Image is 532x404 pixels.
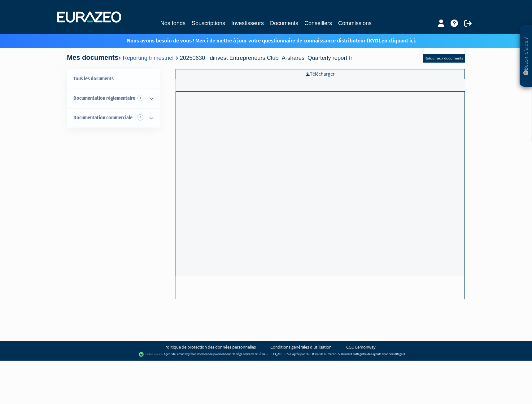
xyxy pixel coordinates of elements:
p: Nous avons besoin de vous ! Merci de mettre à jour votre questionnaire de connaissance distribute... [109,36,416,45]
a: Lemonway [176,352,190,356]
a: Investisseurs [231,19,264,28]
img: 1732889491-logotype_eurazeo_blanc_rvb.png [57,11,121,23]
a: Documentation règlementaire 1 [67,89,159,108]
a: Souscriptions [192,19,225,28]
p: Besoin d'aide ? [522,28,530,84]
a: Conditions générales d'utilisation [270,344,332,350]
a: Documents [270,19,298,28]
a: Nos fonds [160,19,185,28]
a: Tous les documents [67,69,159,89]
div: - Agent de (établissement de paiement dont le siège social est situé au [STREET_ADDRESS], agréé p... [6,351,526,358]
a: Télécharger [176,69,465,79]
a: Politique de protection des données personnelles [164,344,256,350]
span: 1 [137,95,143,101]
span: Documentation règlementaire [73,95,135,101]
a: en cliquant ici. [382,37,416,44]
span: 3 [137,114,143,121]
img: logo-lemonway.png [139,351,163,358]
span: 20250630_Idinvest Entrepreneurs Club_A-shares_Quarterly report fr [180,55,352,61]
span: Documentation commerciale [73,115,133,121]
a: Registre des agents financiers (Regafi) [356,352,405,356]
a: Retour aux documents [423,54,465,63]
a: Conseillers [304,19,332,28]
a: Reporting trimestriel [123,55,173,61]
a: Documentation commerciale 3 [67,108,159,128]
a: Commissions [338,19,372,28]
a: CGU Lemonway [346,344,376,350]
h4: Mes documents [67,54,352,61]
